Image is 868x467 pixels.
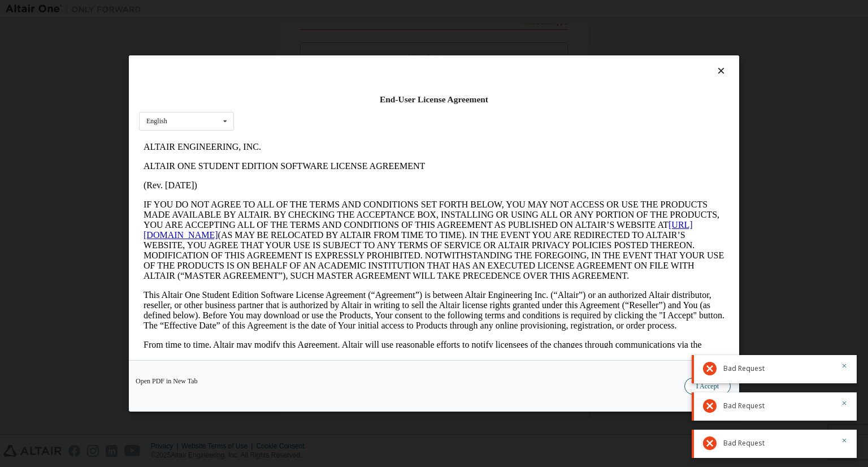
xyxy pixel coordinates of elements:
span: Bad Request [723,439,765,448]
p: ALTAIR ENGINEERING, INC. [5,5,585,15]
a: Open PDF in New Tab [136,378,198,384]
p: (Rev. [DATE]) [5,43,585,53]
div: End-User License Agreement [139,94,729,105]
p: ALTAIR ONE STUDENT EDITION SOFTWARE LICENSE AGREEMENT [5,24,585,34]
span: Bad Request [723,401,765,410]
p: IF YOU DO NOT AGREE TO ALL OF THE TERMS AND CONDITIONS SET FORTH BELOW, YOU MAY NOT ACCESS OR USE... [5,62,585,144]
button: I Accept [684,378,731,395]
p: This Altair One Student Edition Software License Agreement (“Agreement”) is between Altair Engine... [5,153,585,193]
a: [URL][DOMAIN_NAME] [5,83,554,102]
span: Bad Request [723,364,765,373]
div: English [146,118,167,124]
p: From time to time, Altair may modify this Agreement. Altair will use reasonable efforts to notify... [5,202,585,223]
